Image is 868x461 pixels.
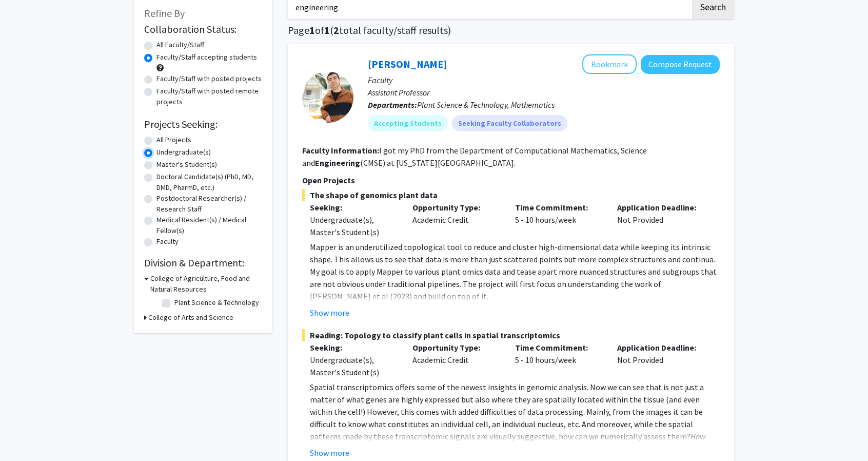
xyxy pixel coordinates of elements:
label: Postdoctoral Researcher(s) / Research Staff [156,193,262,215]
button: Add Erik Amézquita to Bookmarks [582,54,637,74]
label: Faculty/Staff with posted remote projects [156,86,262,107]
fg-read-more: I got my PhD from the Department of Computational Mathematics, Science and (CMSE) at [US_STATE][G... [302,145,647,168]
p: Seeking: [310,201,397,214]
label: Master's Student(s) [156,159,217,170]
label: All Projects [156,135,191,145]
p: Assistant Professor [368,86,720,99]
span: The shape of genomics plant data [302,189,720,201]
label: Plant Science & Technology [174,297,259,308]
h2: Division & Department: [144,257,262,269]
h3: College of Agriculture, Food and Natural Resources [150,273,262,295]
button: Compose Request to Erik Amézquita [641,55,720,74]
div: Academic Credit [405,341,507,378]
p: Application Deadline: [617,201,704,214]
p: Seeking: [310,341,397,354]
div: Undergraduate(s), Master's Student(s) [310,214,397,238]
div: 5 - 10 hours/week [507,201,610,238]
h2: Projects Seeking: [144,118,262,130]
p: Faculty [368,74,720,86]
mat-chip: Accepting Students [368,115,448,131]
span: 1 [324,24,330,36]
span: Plant Science & Technology, Mathematics [417,100,555,110]
label: Faculty/Staff with posted projects [156,73,262,84]
label: Faculty/Staff accepting students [156,52,257,63]
span: Refine By [144,7,185,20]
div: Not Provided [609,341,712,378]
p: Spatial transcriptomics offers some of the newest insights in genomic analysis. Now we can see th... [310,381,720,455]
label: Doctoral Candidate(s) (PhD, MD, DMD, PharmD, etc.) [156,171,262,193]
label: Medical Resident(s) / Medical Fellow(s) [156,215,262,236]
button: Show more [310,447,349,459]
p: Application Deadline: [617,341,704,354]
p: Mapper is an underutilized topological tool to reduce and cluster high-dimensional data while kee... [310,241,720,302]
label: Undergraduate(s) [156,147,211,158]
mat-chip: Seeking Faculty Collaborators [452,115,567,131]
b: Faculty Information: [302,145,379,156]
b: Departments: [368,100,417,110]
label: All Faculty/Staff [156,40,204,50]
p: Time Commitment: [515,341,602,354]
h3: College of Arts and Science [148,312,233,323]
button: Show more [310,306,349,319]
p: Opportunity Type: [412,341,500,354]
div: Undergraduate(s), Master's Student(s) [310,354,397,378]
a: [PERSON_NAME] [368,57,447,70]
div: Academic Credit [405,201,507,238]
span: 2 [333,24,339,36]
div: 5 - 10 hours/week [507,341,610,378]
h2: Collaboration Status: [144,23,262,35]
p: Time Commitment: [515,201,602,214]
p: Opportunity Type: [412,201,500,214]
h1: Page of ( total faculty/staff results) [288,24,734,36]
b: Engineering [315,158,360,168]
span: Reading: Topology to classify plant cells in spatial transcriptomics [302,329,720,341]
div: Not Provided [609,201,712,238]
label: Faculty [156,236,179,247]
p: Open Projects [302,174,720,186]
iframe: Chat [8,415,44,453]
span: 1 [309,24,315,36]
